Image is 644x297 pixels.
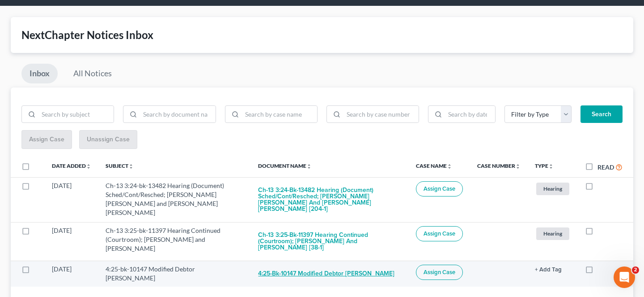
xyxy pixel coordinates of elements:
input: Search by date [445,106,495,123]
a: Case Nameunfold_more [416,162,452,169]
span: 2 [632,266,639,274]
button: Assign Case [416,265,463,280]
i: unfold_more [447,164,452,169]
i: unfold_more [548,164,554,169]
i: unfold_more [86,164,91,169]
span: Assign Case [424,185,455,192]
input: Search by document name [140,106,215,123]
button: 4:25-bk-10147 Modified Debtor [PERSON_NAME] [258,265,394,283]
a: Hearing [535,226,571,241]
iframe: Intercom live chat [614,266,635,288]
button: Assign Case [416,181,463,197]
input: Search by case name [242,106,317,123]
label: Read [597,162,614,172]
td: [DATE] [45,177,98,222]
a: + Add Tag [535,265,571,274]
i: unfold_more [128,164,134,169]
div: NextChapter Notices Inbox [21,28,623,42]
i: unfold_more [306,164,312,169]
span: Assign Case [424,230,455,237]
button: Ch-13 3:24-bk-13482 Hearing (Document) Sched/Cont/Resched; [PERSON_NAME] [PERSON_NAME] and [PERSO... [258,181,402,218]
td: [DATE] [45,261,98,287]
span: Assign Case [424,269,455,276]
a: Hearing [535,181,571,196]
a: Date Addedunfold_more [52,162,91,169]
td: 4:25-bk-10147 Modified Debtor [PERSON_NAME] [98,261,251,287]
a: All Notices [65,64,120,83]
td: [DATE] [45,222,98,261]
button: Assign Case [416,226,463,241]
button: Ch-13 3:25-bk-11397 Hearing Continued (Courtroom); [PERSON_NAME] and [PERSON_NAME] [38-1] [258,226,402,257]
td: Ch-13 3:24-bk-13482 Hearing (Document) Sched/Cont/Resched; [PERSON_NAME] [PERSON_NAME] and [PERSO... [98,177,251,222]
input: Search by case number [343,106,419,123]
button: Search [580,105,623,123]
a: Document Nameunfold_more [258,162,312,169]
a: Inbox [21,64,58,83]
a: Case Numberunfold_more [477,162,521,169]
a: Subjectunfold_more [106,162,134,169]
input: Search by subject [38,106,114,123]
td: Ch-13 3:25-bk-11397 Hearing Continued (Courtroom); [PERSON_NAME] and [PERSON_NAME] [98,222,251,261]
button: + Add Tag [535,267,562,273]
a: Typeunfold_more [535,162,554,169]
i: unfold_more [515,164,521,169]
span: Hearing [536,227,569,240]
span: Hearing [536,183,569,195]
